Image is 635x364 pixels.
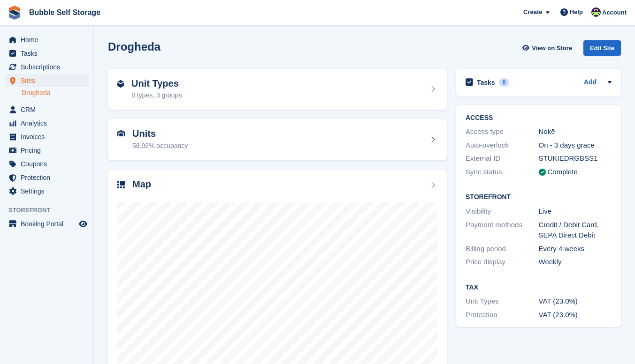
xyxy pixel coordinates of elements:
[108,40,161,53] h2: Drogheda
[570,7,583,17] span: Help
[466,296,539,307] div: Unit Types
[466,257,539,267] div: Price display
[5,103,89,116] a: menu
[132,141,188,151] div: 58.92% occupancy
[21,157,77,171] span: Coupons
[466,140,539,151] div: Auto-overlock
[466,114,612,122] h2: ACCESS
[117,80,124,88] img: unit-type-icn-2b2737a686de81e16bb02015468b77c625bbabd49415b5ef34ead5e3b44a266d.svg
[466,206,539,217] div: Visibility
[466,220,539,241] div: Payment methods
[117,181,125,188] img: map-icn-33ee37083ee616e46c38cad1a60f524a97daa1e2b2c8c0bc3eb3415660979fc1.svg
[5,130,89,143] a: menu
[548,167,578,178] div: Complete
[539,153,612,164] div: STUKIEDRGBSS1
[8,6,22,20] img: stora-icon-8386f47178a22dfd0bd8f6a31ec36ba5ce8667c1dd55bd0f319d3a0aa187defe.svg
[532,44,572,53] span: View on Store
[466,126,539,137] div: Access type
[21,144,77,157] span: Pricing
[117,130,125,137] img: unit-icn-7be61d7bf1b0ce9d3e12c5938cc71ed9869f7b940bace4675aadf7bd6d80202e.svg
[21,171,77,184] span: Protection
[5,157,89,171] a: menu
[77,218,89,230] a: Preview store
[466,153,539,164] div: External ID
[5,185,89,198] a: menu
[539,244,612,254] div: Every 4 weeks
[21,47,77,60] span: Tasks
[591,7,601,17] img: Tom Gilmore
[21,74,77,87] span: Sites
[466,167,539,178] div: Sync status
[539,296,612,307] div: VAT (23.0%)
[21,60,77,74] span: Subscriptions
[5,60,89,74] a: menu
[5,144,89,157] a: menu
[539,310,612,320] div: VAT (23.0%)
[602,8,627,17] span: Account
[539,257,612,267] div: Weekly
[466,284,612,291] h2: Tax
[466,244,539,254] div: Billing period
[499,78,510,87] div: 0
[131,78,182,89] h2: Unit Types
[466,310,539,320] div: Protection
[21,130,77,143] span: Invoices
[131,90,182,100] div: 8 types, 3 groups
[8,206,93,215] span: Storefront
[132,179,151,190] h2: Map
[25,5,104,20] a: Bubble Self Storage
[521,40,576,56] a: View on Store
[583,40,621,59] a: Edit Site
[21,217,77,230] span: Booking Portal
[539,206,612,217] div: Live
[539,220,612,241] div: Credit / Debit Card, SEPA Direct Debit
[539,140,612,151] div: On - 3 days grace
[132,128,188,139] h2: Units
[21,117,77,130] span: Analytics
[523,7,542,17] span: Create
[5,117,89,130] a: menu
[583,40,621,56] div: Edit Site
[5,33,89,46] a: menu
[108,69,447,110] a: Unit Types 8 types, 3 groups
[5,47,89,60] a: menu
[5,171,89,184] a: menu
[21,33,77,46] span: Home
[22,89,89,97] a: Drogheda
[21,103,77,116] span: CRM
[108,119,447,160] a: Units 58.92% occupancy
[5,217,89,230] a: menu
[539,126,612,137] div: Nokē
[584,77,597,88] a: Add
[477,78,495,87] h2: Tasks
[5,74,89,87] a: menu
[21,185,77,198] span: Settings
[466,193,612,201] h2: Storefront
